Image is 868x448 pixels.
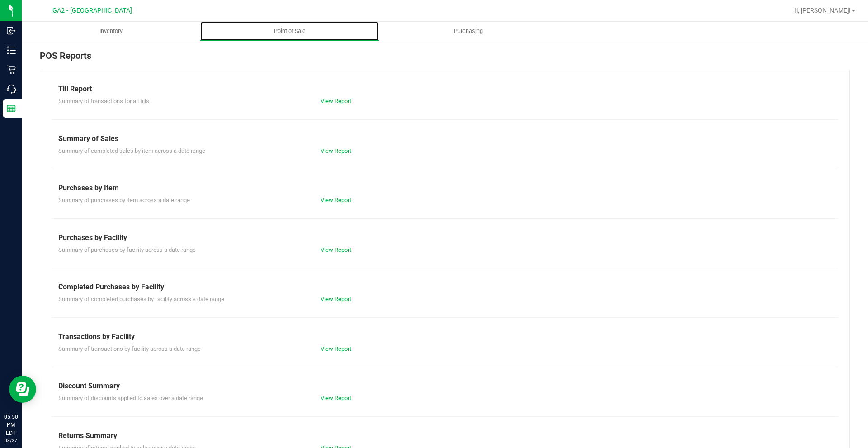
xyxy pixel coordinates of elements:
[200,22,379,41] a: Point of Sale
[262,27,318,35] span: Point of Sale
[58,98,149,104] span: Summary of transactions for all tills
[7,65,16,74] inline-svg: Retail
[58,246,196,253] span: Summary of purchases by facility across a date range
[9,376,36,403] iframe: Resource center
[58,381,831,391] div: Discount Summary
[442,27,495,35] span: Purchasing
[7,85,16,94] inline-svg: Call Center
[7,46,16,55] inline-svg: Inventory
[321,246,351,253] a: View Report
[321,345,351,352] a: View Report
[52,7,132,14] span: GA2 - [GEOGRAPHIC_DATA]
[321,147,351,154] a: View Report
[58,133,831,144] div: Summary of Sales
[321,197,351,203] a: View Report
[792,7,851,14] span: Hi, [PERSON_NAME]!
[58,395,203,401] span: Summary of discounts applied to sales over a date range
[321,395,351,401] a: View Report
[58,183,831,193] div: Purchases by Item
[58,331,831,342] div: Transactions by Facility
[58,232,831,243] div: Purchases by Facility
[22,22,200,41] a: Inventory
[4,413,18,437] p: 05:50 PM EDT
[58,197,190,203] span: Summary of purchases by item across a date range
[7,104,16,113] inline-svg: Reports
[58,345,201,352] span: Summary of transactions by facility across a date range
[58,282,831,292] div: Completed Purchases by Facility
[40,49,850,70] div: POS Reports
[58,147,205,154] span: Summary of completed sales by item across a date range
[379,22,557,41] a: Purchasing
[7,26,16,35] inline-svg: Inbound
[87,27,135,35] span: Inventory
[58,430,831,441] div: Returns Summary
[58,296,224,302] span: Summary of completed purchases by facility across a date range
[4,437,18,444] p: 08/27
[321,296,351,302] a: View Report
[321,98,351,104] a: View Report
[58,84,831,94] div: Till Report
